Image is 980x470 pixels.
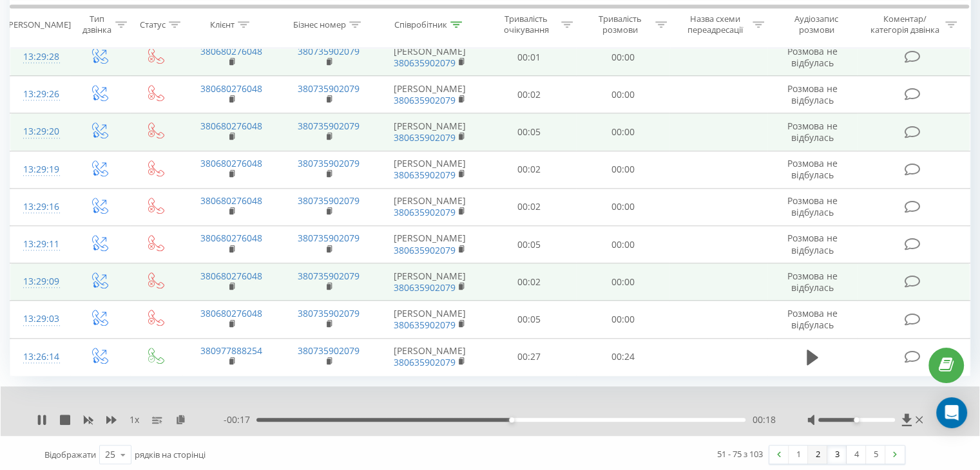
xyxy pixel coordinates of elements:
td: 00:00 [576,188,669,225]
div: Тривалість розмови [588,14,652,35]
div: 13:29:16 [23,194,57,220]
a: 380735902079 [298,344,360,357]
a: 380680276048 [200,120,262,132]
a: 380735902079 [298,270,360,282]
a: 380680276048 [200,232,262,244]
div: Бізнес номер [293,19,346,30]
div: Accessibility label [854,417,859,422]
td: 00:00 [576,39,669,76]
div: Статус [140,19,166,30]
a: 380635902079 [394,244,456,256]
td: [PERSON_NAME] [378,188,483,225]
td: 00:00 [576,226,669,263]
td: 00:24 [576,338,669,375]
a: 380977888254 [200,344,262,357]
a: 380680276048 [200,194,262,207]
td: [PERSON_NAME] [378,113,483,151]
td: 00:27 [483,338,576,375]
td: [PERSON_NAME] [378,338,483,375]
td: 00:05 [483,226,576,263]
td: 00:02 [483,76,576,113]
td: [PERSON_NAME] [378,76,483,113]
a: 3 [827,446,847,464]
span: Розмова не відбулась [787,157,838,181]
a: 380635902079 [394,356,456,368]
div: 13:29:11 [23,232,57,257]
td: 00:02 [483,263,576,301]
a: 380635902079 [394,281,456,294]
a: 380680276048 [200,270,262,282]
a: 380635902079 [394,169,456,181]
td: 00:00 [576,151,669,188]
div: [PERSON_NAME] [6,19,71,30]
span: рядків на сторінці [135,449,206,460]
div: Accessibility label [509,417,514,422]
a: 5 [866,446,885,464]
span: Розмова не відбулась [787,120,838,144]
a: 380680276048 [200,82,262,95]
div: Тривалість очікування [494,14,559,35]
a: 380735902079 [298,232,360,244]
a: 380680276048 [200,157,262,169]
a: 380735902079 [298,82,360,95]
td: 00:00 [576,263,669,301]
span: Розмова не відбулась [787,194,838,218]
td: 00:00 [576,113,669,151]
span: Розмова не відбулась [787,232,838,256]
a: 380635902079 [394,131,456,144]
div: 13:29:09 [23,269,57,294]
a: 380680276048 [200,45,262,57]
td: 00:05 [483,113,576,151]
div: 13:29:03 [23,306,57,332]
a: 380735902079 [298,45,360,57]
div: Співробітник [394,19,447,30]
a: 380635902079 [394,206,456,218]
div: Тип дзвінка [81,14,111,35]
a: 2 [808,446,827,464]
td: [PERSON_NAME] [378,39,483,76]
a: 380735902079 [298,194,360,207]
a: 380635902079 [394,57,456,69]
div: Назва схеми переадресації [682,14,749,35]
a: 380635902079 [394,319,456,331]
td: 00:01 [483,39,576,76]
div: 51 - 75 з 103 [717,447,763,460]
td: 00:00 [576,301,669,338]
td: 00:00 [576,76,669,113]
span: Розмова не відбулась [787,45,838,69]
div: 13:29:19 [23,157,57,182]
span: Розмова не відбулась [787,82,838,106]
a: 1 [789,446,808,464]
a: 380735902079 [298,307,360,319]
div: Коментар/категорія дзвінка [867,14,942,35]
td: [PERSON_NAME] [378,151,483,188]
a: 380680276048 [200,307,262,319]
a: 380635902079 [394,94,456,106]
span: Розмова не відбулась [787,270,838,294]
td: [PERSON_NAME] [378,301,483,338]
span: 1 x [130,413,139,426]
div: 13:29:20 [23,119,57,144]
td: [PERSON_NAME] [378,226,483,263]
td: [PERSON_NAME] [378,263,483,301]
td: 00:02 [483,151,576,188]
a: 380735902079 [298,157,360,169]
div: 13:29:28 [23,44,57,70]
div: Аудіозапис розмови [779,14,854,35]
span: Розмова не відбулась [787,307,838,331]
a: 4 [847,446,866,464]
td: 00:02 [483,188,576,225]
span: Відображати [44,449,96,460]
div: 25 [105,448,115,461]
div: Клієнт [210,19,235,30]
div: 13:26:14 [23,344,57,370]
a: 380735902079 [298,120,360,132]
td: 00:05 [483,301,576,338]
div: 13:29:26 [23,82,57,107]
div: Open Intercom Messenger [936,397,967,428]
span: - 00:17 [224,413,256,426]
span: 00:18 [752,413,775,426]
